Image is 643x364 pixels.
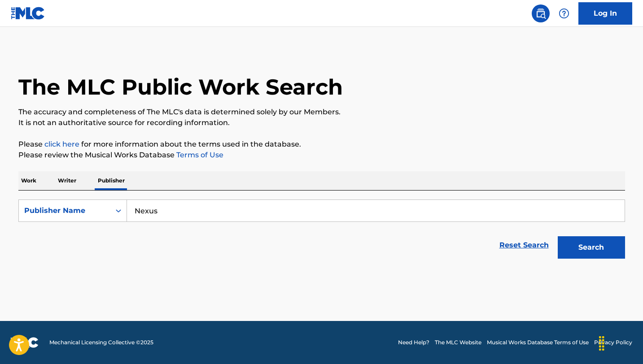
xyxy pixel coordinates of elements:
[49,338,153,347] span: Mechanical Licensing Collective © 2025
[594,338,632,347] a: Privacy Policy
[11,337,39,348] img: logo
[555,4,573,22] div: Help
[398,338,429,347] a: Need Help?
[11,7,45,20] img: MLC Logo
[44,140,79,148] a: click here
[495,235,553,255] a: Reset Search
[558,236,625,259] button: Search
[18,150,625,160] p: Please review the Musical Works Database
[532,4,550,22] a: Public Search
[18,199,625,263] form: Search Form
[595,330,609,357] div: Drag
[95,171,127,190] p: Publisher
[18,117,625,128] p: It is not an authoritative source for recording information.
[18,74,343,100] h1: The MLC Public Work Search
[535,8,546,19] img: search
[578,2,632,25] a: Log In
[18,107,625,117] p: The accuracy and completeness of The MLC's data is determined solely by our Members.
[24,205,105,216] div: Publisher Name
[559,8,569,19] img: help
[18,171,39,190] p: Work
[175,151,223,159] a: Terms of Use
[598,321,643,364] iframe: Chat Widget
[487,338,589,347] a: Musical Works Database Terms of Use
[18,139,625,150] p: Please for more information about the terms used in the database.
[55,171,79,190] p: Writer
[435,338,481,347] a: The MLC Website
